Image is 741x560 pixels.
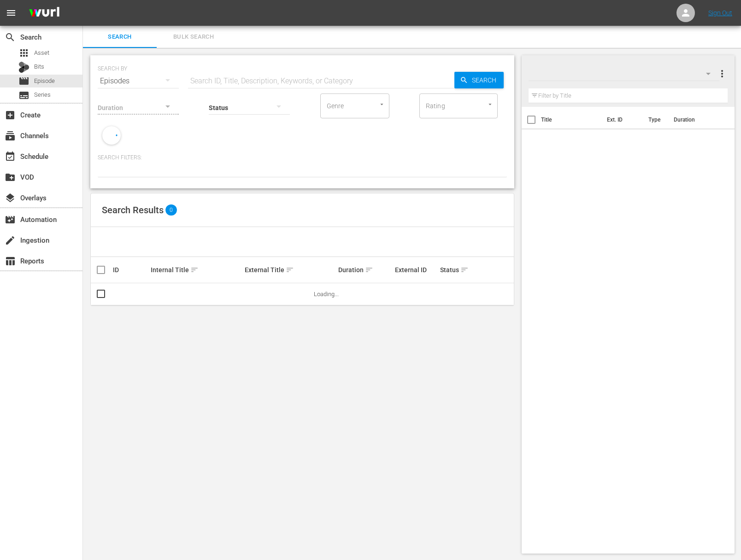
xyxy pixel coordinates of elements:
[34,62,44,71] span: Bits
[18,47,29,58] span: Asset
[18,76,29,87] span: Episode
[395,266,437,274] div: External ID
[34,90,51,99] span: Series
[34,48,49,58] span: Asset
[151,264,242,275] div: Internal Title
[468,72,504,88] span: Search
[668,107,723,133] th: Duration
[286,266,294,274] span: sort
[601,107,643,133] th: Ext. ID
[18,62,29,73] div: Bits
[190,266,199,274] span: sort
[643,107,668,133] th: Type
[5,32,16,43] span: Search
[486,100,494,109] button: Open
[5,214,16,225] span: Automation
[98,154,507,162] p: Search Filters:
[708,9,732,17] a: Sign Out
[454,72,504,88] button: Search
[88,32,151,42] span: Search
[5,235,16,246] span: Ingestion
[5,192,16,204] span: Overlays
[5,172,16,183] span: VOD
[98,68,179,94] div: Episodes
[165,204,177,216] span: 0
[6,7,17,18] span: menu
[162,32,225,42] span: Bulk Search
[245,264,336,275] div: External Title
[460,266,469,274] span: sort
[5,151,16,162] span: Schedule
[314,291,339,297] span: Loading...
[22,2,66,24] img: ans4CAIJ8jUAAAAAAAAAAAAAAAAAAAAAAAAgQb4GAAAAAAAAAAAAAAAAAAAAAAAAJMjXAAAAAAAAAAAAAAAAAAAAAAAAgAT5G...
[377,100,386,109] button: Open
[440,264,475,275] div: Status
[102,204,164,216] span: Search Results
[541,107,601,133] th: Title
[717,68,728,79] span: more_vert
[113,266,148,274] div: ID
[5,256,16,267] span: Reports
[34,76,55,86] span: Episode
[18,90,29,101] span: subtitles
[365,266,373,274] span: sort
[717,63,728,85] button: more_vert
[5,130,16,141] span: Channels
[5,110,16,121] span: Create
[338,264,392,275] div: Duration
